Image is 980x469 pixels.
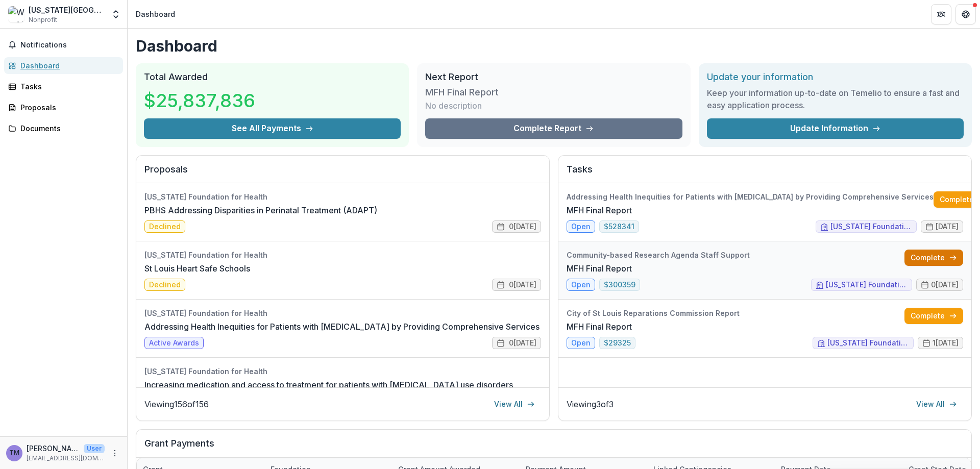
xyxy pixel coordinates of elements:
div: Tanya Madden [9,450,19,456]
button: See All Payments [144,118,401,139]
a: View All [910,396,963,412]
h2: Update your information [707,71,964,83]
button: Notifications [4,37,123,53]
p: [PERSON_NAME] [27,443,80,454]
p: No description [425,100,482,112]
span: Notifications [20,41,119,50]
button: More [109,447,121,459]
div: Dashboard [136,9,175,19]
a: View All [488,396,541,412]
h3: $25,837,836 [144,87,255,114]
div: Proposals [20,102,115,113]
div: Documents [20,123,115,134]
a: Tasks [4,78,123,95]
a: Update Information [707,118,964,139]
a: Addressing Health Inequities for Patients with [MEDICAL_DATA] by Providing Comprehensive Services [144,320,540,333]
button: Open entity switcher [109,4,123,24]
a: MFH Final Report [567,320,632,333]
button: Get Help [955,4,976,24]
a: Proposals [4,99,123,116]
p: Viewing 156 of 156 [144,398,209,410]
img: Washington University [8,6,24,22]
div: Dashboard [20,60,115,71]
p: Viewing 3 of 3 [567,398,614,410]
h3: Keep your information up-to-date on Temelio to ensure a fast and easy application process. [707,87,964,111]
a: St Louis Heart Safe Schools [144,262,250,275]
span: Nonprofit [29,15,57,24]
a: Complete [904,250,963,266]
h1: Dashboard [136,37,972,55]
h2: Proposals [144,164,541,183]
p: User [84,444,105,453]
h3: MFH Final Report [425,87,502,98]
button: Partners [931,4,951,24]
a: Documents [4,120,123,137]
a: MFH Final Report [567,262,632,275]
a: Complete [904,308,963,324]
h2: Tasks [567,164,963,183]
div: [US_STATE][GEOGRAPHIC_DATA] [29,5,105,15]
a: PBHS Addressing Disparities in Perinatal Treatment (ADAPT) [144,204,377,216]
a: Dashboard [4,57,123,74]
nav: breadcrumb [132,7,179,21]
div: Tasks [20,81,115,92]
a: Increasing medication and access to treatment for patients with [MEDICAL_DATA] use disorders [144,379,513,391]
h2: Next Report [425,71,682,83]
a: MFH Final Report [567,204,632,216]
p: [EMAIL_ADDRESS][DOMAIN_NAME] [27,454,105,463]
h2: Grant Payments [144,438,963,457]
a: Complete Report [425,118,682,139]
h2: Total Awarded [144,71,401,83]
